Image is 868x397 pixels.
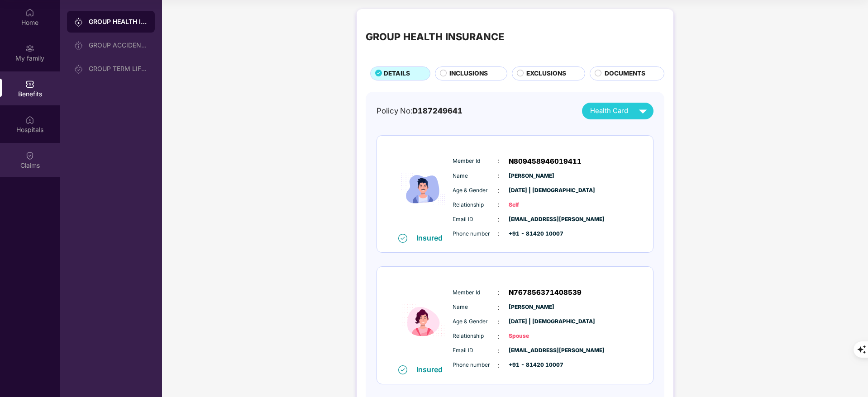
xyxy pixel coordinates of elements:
[74,18,83,27] img: svg+xml;base64,PHN2ZyB3aWR0aD0iMjAiIGhlaWdodD0iMjAiIHZpZXdCb3g9IjAgMCAyMCAyMCIgZmlsbD0ibm9uZSIgeG...
[605,69,645,79] span: DOCUMENTS
[509,317,554,326] span: [DATE] | [DEMOGRAPHIC_DATA]
[509,361,554,369] span: +91 - 81420 10007
[498,302,500,312] span: :
[582,103,653,119] button: Health Card
[509,201,554,209] span: Self
[412,106,463,115] span: D187249641
[453,288,498,297] span: Member Id
[509,172,554,180] span: [PERSON_NAME]
[453,317,498,326] span: Age & Gender
[25,44,34,53] img: svg+xml;base64,PHN2ZyB3aWR0aD0iMjAiIGhlaWdodD0iMjAiIHZpZXdCb3g9IjAgMCAyMCAyMCIgZmlsbD0ibm9uZSIgeG...
[509,303,554,312] span: [PERSON_NAME]
[398,234,407,243] img: svg+xml;base64,PHN2ZyB4bWxucz0iaHR0cDovL3d3dy53My5vcmcvMjAwMC9zdmciIHdpZHRoPSIxNiIgaGVpZ2h0PSIxNi...
[498,360,500,370] span: :
[396,276,450,364] img: icon
[509,156,582,167] span: N809458946019411
[74,65,83,74] img: svg+xml;base64,PHN2ZyB3aWR0aD0iMjAiIGhlaWdodD0iMjAiIHZpZXdCb3g9IjAgMCAyMCAyMCIgZmlsbD0ibm9uZSIgeG...
[498,200,500,210] span: :
[377,105,463,117] div: Policy No:
[89,42,148,49] div: GROUP ACCIDENTAL INSURANCE
[498,156,500,166] span: :
[498,346,500,356] span: :
[416,233,448,242] div: Insured
[498,288,500,298] span: :
[384,69,410,79] span: DETAILS
[366,29,504,44] div: GROUP HEALTH INSURANCE
[89,65,148,72] div: GROUP TERM LIFE INSURANCE
[453,157,498,165] span: Member Id
[25,115,34,124] img: svg+xml;base64,PHN2ZyBpZD0iSG9zcGl0YWxzIiB4bWxucz0iaHR0cDovL3d3dy53My5vcmcvMjAwMC9zdmciIHdpZHRoPS...
[453,230,498,238] span: Phone number
[25,151,34,160] img: svg+xml;base64,PHN2ZyBpZD0iQ2xhaW0iIHhtbG5zPSJodHRwOi8vd3d3LnczLm9yZy8yMDAwL3N2ZyIgd2lkdGg9IjIwIi...
[453,201,498,209] span: Relationship
[498,185,500,195] span: :
[498,171,500,181] span: :
[590,106,628,116] span: Health Card
[453,172,498,180] span: Name
[449,69,488,79] span: INCLUSIONS
[89,17,148,26] div: GROUP HEALTH INSURANCE
[526,69,566,79] span: EXCLUSIONS
[498,317,500,327] span: :
[509,186,554,195] span: [DATE] | [DEMOGRAPHIC_DATA]
[509,332,554,340] span: Spouse
[453,332,498,340] span: Relationship
[498,229,500,239] span: :
[498,214,500,224] span: :
[453,303,498,312] span: Name
[398,365,407,374] img: svg+xml;base64,PHN2ZyB4bWxucz0iaHR0cDovL3d3dy53My5vcmcvMjAwMC9zdmciIHdpZHRoPSIxNiIgaGVpZ2h0PSIxNi...
[509,215,554,224] span: [EMAIL_ADDRESS][PERSON_NAME]
[509,230,554,238] span: +91 - 81420 10007
[416,365,448,374] div: Insured
[25,8,34,17] img: svg+xml;base64,PHN2ZyBpZD0iSG9tZSIgeG1sbnM9Imh0dHA6Ly93d3cudzMub3JnLzIwMDAvc3ZnIiB3aWR0aD0iMjAiIG...
[509,346,554,355] span: [EMAIL_ADDRESS][PERSON_NAME]
[396,145,450,233] img: icon
[498,331,500,341] span: :
[509,287,582,298] span: N767856371408539
[453,186,498,195] span: Age & Gender
[453,361,498,369] span: Phone number
[453,346,498,355] span: Email ID
[74,41,83,50] img: svg+xml;base64,PHN2ZyB3aWR0aD0iMjAiIGhlaWdodD0iMjAiIHZpZXdCb3g9IjAgMCAyMCAyMCIgZmlsbD0ibm9uZSIgeG...
[25,80,34,89] img: svg+xml;base64,PHN2ZyBpZD0iQmVuZWZpdHMiIHhtbG5zPSJodHRwOi8vd3d3LnczLm9yZy8yMDAwL3N2ZyIgd2lkdGg9Ij...
[453,215,498,224] span: Email ID
[635,103,651,119] img: svg+xml;base64,PHN2ZyB4bWxucz0iaHR0cDovL3d3dy53My5vcmcvMjAwMC9zdmciIHZpZXdCb3g9IjAgMCAyNCAyNCIgd2...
